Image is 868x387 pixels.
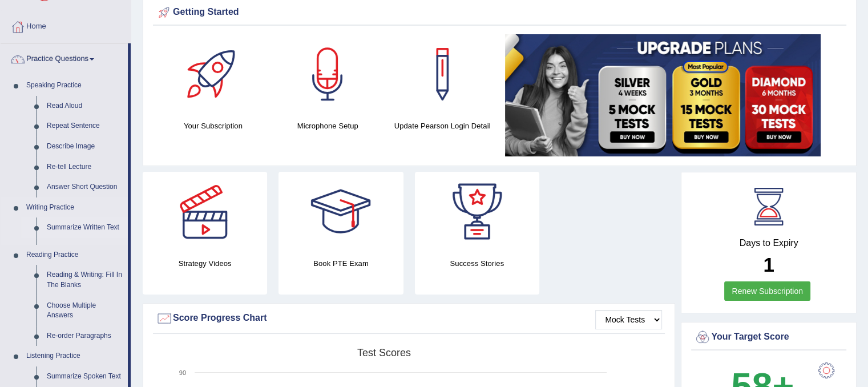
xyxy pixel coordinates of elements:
[505,34,821,156] img: small5.jpg
[42,177,128,197] a: Answer Short Question
[21,346,128,366] a: Listening Practice
[156,310,662,327] div: Score Progress Chart
[179,369,186,376] text: 90
[763,253,774,276] b: 1
[1,11,131,39] a: Home
[42,116,128,136] a: Repeat Sentence
[278,257,403,269] h4: Book PTE Exam
[156,4,843,21] div: Getting Started
[1,43,128,72] a: Practice Questions
[42,296,128,326] a: Choose Multiple Answers
[276,120,380,132] h4: Microphone Setup
[42,157,128,178] a: Re-tell Lecture
[21,245,128,265] a: Reading Practice
[357,347,411,358] tspan: Test scores
[694,329,843,346] div: Your Target Score
[21,75,128,96] a: Speaking Practice
[42,217,128,238] a: Summarize Written Text
[42,326,128,346] a: Re-order Paragraphs
[21,197,128,218] a: Writing Practice
[42,265,128,295] a: Reading & Writing: Fill In The Blanks
[42,96,128,116] a: Read Aloud
[42,238,128,259] a: Write Essay
[42,366,128,387] a: Summarize Spoken Text
[694,238,843,248] h4: Days to Expiry
[724,281,810,301] a: Renew Subscription
[415,257,539,269] h4: Success Stories
[42,136,128,157] a: Describe Image
[162,120,265,132] h4: Your Subscription
[391,120,494,132] h4: Update Pearson Login Detail
[143,257,267,269] h4: Strategy Videos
